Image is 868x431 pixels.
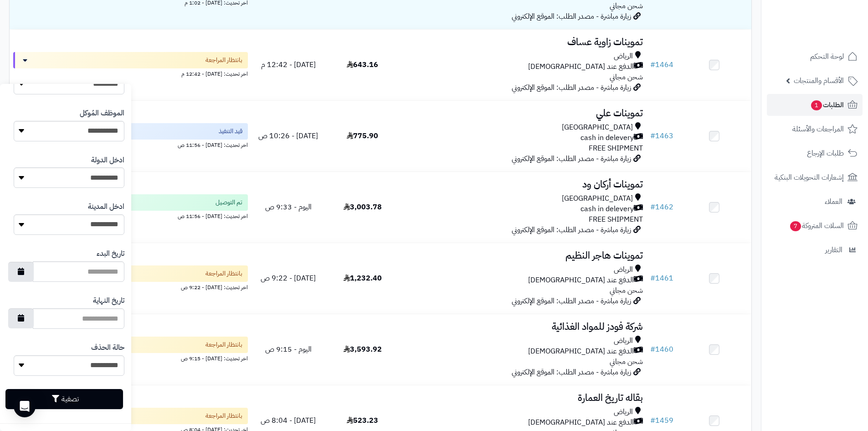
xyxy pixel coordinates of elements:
span: الرياض [614,265,633,275]
img: logo-2.png [806,23,859,42]
span: زيارة مباشرة - مصدر الطلب: الموقع الإلكتروني [512,82,631,93]
span: cash in delevery [580,133,634,143]
span: [DATE] - 8:04 ص [261,415,316,426]
span: [DATE] - 12:42 م [261,59,316,70]
h3: تموينات علي [403,108,643,119]
a: العملاء [767,191,863,213]
span: لوحة التحكم [810,50,844,63]
span: بانتظار المراجعة [205,340,242,349]
span: شحن مجاني [610,0,643,11]
button: تصفية [5,389,123,409]
span: تم التوصيل [216,198,242,207]
span: زيارة مباشرة - مصدر الطلب: الموقع الإلكتروني [512,224,631,235]
a: #1463 [650,130,673,141]
span: الدفع عند [DEMOGRAPHIC_DATA] [528,417,634,428]
span: شحن مجاني [610,72,643,83]
span: # [650,202,655,213]
a: التقارير [767,239,863,261]
span: طلبات الإرجاع [807,147,844,160]
span: 1 [811,100,822,110]
span: [DATE] - 9:22 ص [261,273,316,284]
label: الموظف المُوكل [80,108,124,119]
a: الطلبات1 [767,94,863,116]
span: إشعارات التحويلات البنكية [775,171,844,184]
span: السلات المتروكة [789,219,844,232]
span: الرياض [614,51,633,62]
span: الدفع عند [DEMOGRAPHIC_DATA] [528,275,634,286]
span: زيارة مباشرة - مصدر الطلب: الموقع الإلكتروني [512,367,631,378]
span: # [650,59,655,70]
span: بانتظار المراجعة [205,411,242,421]
a: السلات المتروكة7 [767,215,863,237]
h3: بقاله تاريخ العمارة [403,393,643,403]
span: cash in delevery [580,204,634,214]
a: #1464 [650,59,673,70]
span: 7 [790,221,801,231]
span: [GEOGRAPHIC_DATA] [562,122,633,133]
span: الأقسام والمنتجات [794,74,844,87]
span: شحن مجاني [610,285,643,296]
span: [GEOGRAPHIC_DATA] [562,193,633,204]
span: 523.23 [347,415,378,426]
span: اليوم - 9:15 ص [265,344,312,355]
span: 643.16 [347,59,378,70]
label: تاريخ النهاية [93,296,124,306]
span: زيارة مباشرة - مصدر الطلب: الموقع الإلكتروني [512,11,631,22]
label: تاريخ البدء [97,249,124,259]
h3: تموينات هاجر النظيم [403,250,643,261]
a: المراجعات والأسئلة [767,118,863,140]
span: المراجعات والأسئلة [792,123,844,135]
span: 775.90 [347,130,378,141]
span: العملاء [825,195,842,208]
span: 3,003.78 [344,202,382,213]
span: قيد التنفيذ [219,127,242,136]
label: حالة الحذف [91,343,124,353]
h3: تموينات أركان ود [403,179,643,190]
span: الطلبات [810,99,844,111]
span: التقارير [825,244,842,256]
h3: شركة فودز للمواد الغذائية [403,322,643,332]
h3: تموينات زاوية عساف [403,37,643,47]
label: ادخل الدولة [91,155,124,166]
span: الرياض [614,407,633,417]
span: زيارة مباشرة - مصدر الطلب: الموقع الإلكتروني [512,153,631,164]
span: # [650,130,655,141]
div: اخر تحديث: [DATE] - 12:42 م [13,68,248,78]
span: # [650,415,655,426]
span: زيارة مباشرة - مصدر الطلب: الموقع الإلكتروني [512,296,631,306]
a: إشعارات التحويلات البنكية [767,166,863,188]
span: الدفع عند [DEMOGRAPHIC_DATA] [528,62,634,72]
a: #1460 [650,344,673,355]
span: الدفع عند [DEMOGRAPHIC_DATA] [528,346,634,357]
span: 3,593.92 [344,344,382,355]
label: ادخل المدينة [88,202,124,212]
span: 1,232.40 [344,273,382,284]
a: لوحة التحكم [767,46,863,68]
span: FREE SHIPMENT [589,143,643,154]
span: بانتظار المراجعة [205,56,242,65]
div: Open Intercom Messenger [14,395,36,417]
span: # [650,273,655,284]
a: #1462 [650,202,673,213]
span: # [650,344,655,355]
span: شحن مجاني [610,356,643,367]
span: FREE SHIPMENT [589,214,643,225]
span: بانتظار المراجعة [205,269,242,278]
span: اليوم - 9:33 ص [265,202,312,213]
a: #1461 [650,273,673,284]
a: طلبات الإرجاع [767,142,863,164]
span: [DATE] - 10:26 ص [258,130,318,141]
span: الرياض [614,336,633,346]
a: #1459 [650,415,673,426]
